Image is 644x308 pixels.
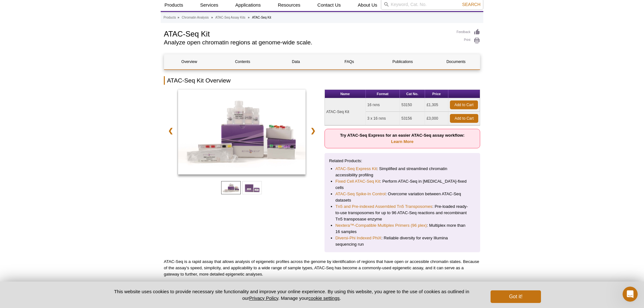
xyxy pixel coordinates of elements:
[460,2,482,7] button: Search
[400,90,425,98] th: Cat No.
[178,89,306,176] a: ATAC-Seq Kit
[271,54,321,69] a: Data
[336,166,377,172] a: ATAC-Seq Express Kit
[491,290,541,303] button: Got it!
[425,90,448,98] th: Price
[457,37,480,44] a: Print
[336,191,386,197] a: ATAC-Seq Spike-In Control
[377,54,428,69] a: Publications
[164,76,480,85] h2: ATAC-Seq Kit Overview
[216,15,245,20] a: ATAC-Seq Assay Kits
[164,54,214,69] a: Overview
[217,54,267,69] a: Contents
[425,98,448,112] td: £1,305
[325,90,366,98] th: Name
[325,98,366,125] td: ATAC-Seq Kit
[336,178,380,185] a: Fixed Cell ATAC-Seq Kit
[366,98,400,112] td: 16 rxns
[306,123,320,138] a: ❯
[366,112,400,125] td: 3 x 16 rxns
[450,100,478,109] a: Add to Cart
[249,295,278,301] a: Privacy Policy
[252,16,271,19] li: ATAC-Seq Kit
[336,178,469,191] li: : Perform ATAC-Seq in [MEDICAL_DATA]-fixed cells
[336,191,469,203] li: : Overcome variation between ATAC-Seq datasets
[324,54,374,69] a: FAQs
[336,222,469,235] li: : Multiplex more than 16 samples
[336,222,427,229] a: Nextera™-Compatible Multiplex Primers (96 plex)
[340,133,464,144] strong: Try ATAC-Seq Express for an easier ATAC-Seq assay workflow:
[164,40,450,45] h2: Analyze open chromatin regions at genome-wide scale.
[308,295,340,301] button: cookie settings
[336,235,382,241] a: Diversi-Phi Indexed PhiX
[623,287,638,302] iframe: Intercom live chat
[400,112,425,125] td: 53156
[450,114,478,123] a: Add to Cart
[400,98,425,112] td: 53150
[164,123,177,138] a: ❮
[211,16,213,19] li: »
[182,15,209,20] a: Chromatin Analysis
[248,16,250,19] li: »
[177,16,179,19] li: »
[336,235,469,248] li: : Reliable diversity for every Illumina sequencing run
[366,90,400,98] th: Format
[336,166,469,178] li: : Simplified and streamlined chromatin accessibility profiling
[164,29,450,38] h1: ATAC-Seq Kit
[329,158,476,164] p: Related Products:
[457,29,480,36] a: Feedback
[391,139,413,144] a: Learn More
[164,15,176,20] a: Products
[164,259,480,277] p: ATAC-Seq is a rapid assay that allows analysis of epigenetic profiles across the genome by identi...
[178,89,306,174] img: ATAC-Seq Kit
[336,203,433,210] a: Tn5 and Pre-indexed Assembled Tn5 Transposomes
[462,2,480,7] span: Search
[431,54,481,69] a: Documents
[425,112,448,125] td: £3,000
[336,203,469,222] li: : Pre-loaded ready-to-use transposomes for up to 96 ATAC-Seq reactions and recombinant Tn5 transp...
[103,288,480,301] p: This website uses cookies to provide necessary site functionality and improve your online experie...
